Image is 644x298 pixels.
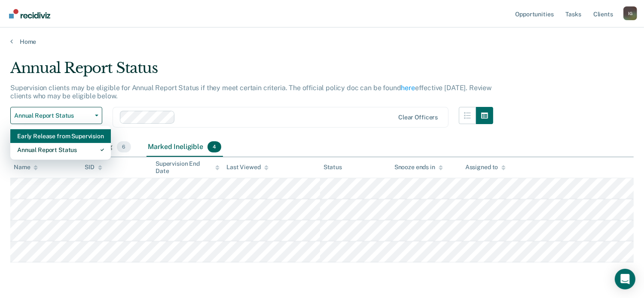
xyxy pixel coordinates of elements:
[615,269,635,289] div: Open Intercom Messenger
[10,84,491,100] p: Supervision clients may be eligible for Annual Report Status if they meet certain criteria. The o...
[156,160,220,175] div: Supervision End Date
[147,138,223,157] div: Marked Ineligible4
[10,59,493,84] div: Annual Report Status
[401,84,415,92] a: here
[398,114,438,121] div: Clear officers
[14,112,92,119] span: Annual Report Status
[324,164,342,171] div: Status
[17,143,104,157] div: Annual Report Status
[17,129,104,143] div: Early Release from Supervision
[394,164,443,171] div: Snooze ends in
[10,107,102,124] button: Annual Report Status
[10,38,634,46] a: Home
[14,164,38,171] div: Name
[117,141,131,152] span: 6
[465,164,506,171] div: Assigned to
[623,6,637,20] button: Profile dropdown button
[226,164,268,171] div: Last Viewed
[623,6,637,20] div: I G
[9,9,50,18] img: Recidiviz
[208,141,221,152] span: 4
[85,164,102,171] div: SID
